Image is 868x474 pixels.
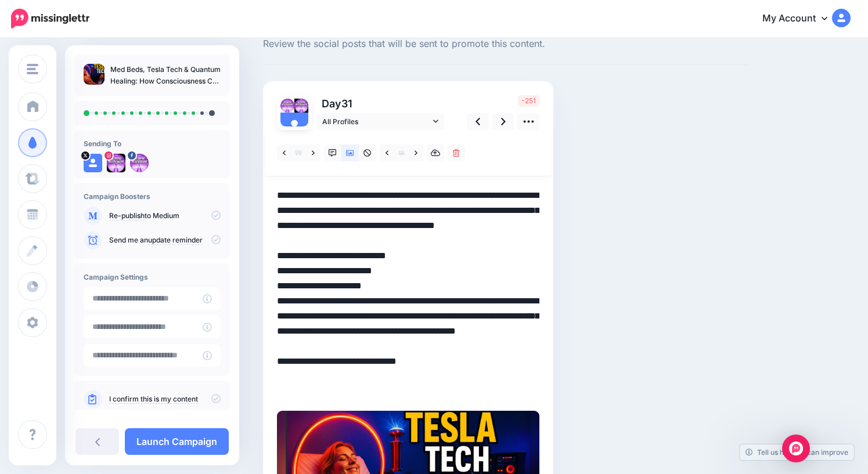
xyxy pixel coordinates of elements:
[518,95,539,107] span: -251
[109,235,221,245] p: Send me an
[27,64,38,74] img: menu.png
[110,64,221,87] p: Med Beds, Tesla Tech & Quantum Healing: How Consciousness Can Unlock True Wellness
[11,9,89,28] img: Missinglettr
[322,115,430,128] span: All Profiles
[109,395,198,404] a: I confirm this is my content
[294,99,308,113] img: 397599238_854002456209143_7495850539788434841_n-bsa141966.jpg
[84,192,221,201] h4: Campaign Boosters
[109,211,145,220] a: Re-publish
[107,154,125,172] img: 397599238_854002456209143_7495850539788434841_n-bsa141966.jpg
[316,95,446,112] p: Day
[109,211,221,221] p: to Medium
[280,99,294,113] img: 398694559_755142363325592_1851666557881600205_n-bsa141941.jpg
[263,37,750,52] span: Review the social posts that will be sent to promote this content.
[782,435,810,462] div: Open Intercom Messenger
[148,236,203,245] a: update reminder
[84,139,221,148] h4: Sending To
[341,97,352,110] span: 31
[751,5,851,33] a: My Account
[84,273,221,281] h4: Campaign Settings
[740,444,854,460] a: Tell us how we can improve
[316,113,444,130] a: All Profiles
[280,113,308,140] img: user_default_image.png
[130,154,149,172] img: 398694559_755142363325592_1851666557881600205_n-bsa141941.jpg
[84,154,102,172] img: user_default_image.png
[84,64,105,85] img: 0f54f7355453c067d7c681d2f39a6759_thumb.jpg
